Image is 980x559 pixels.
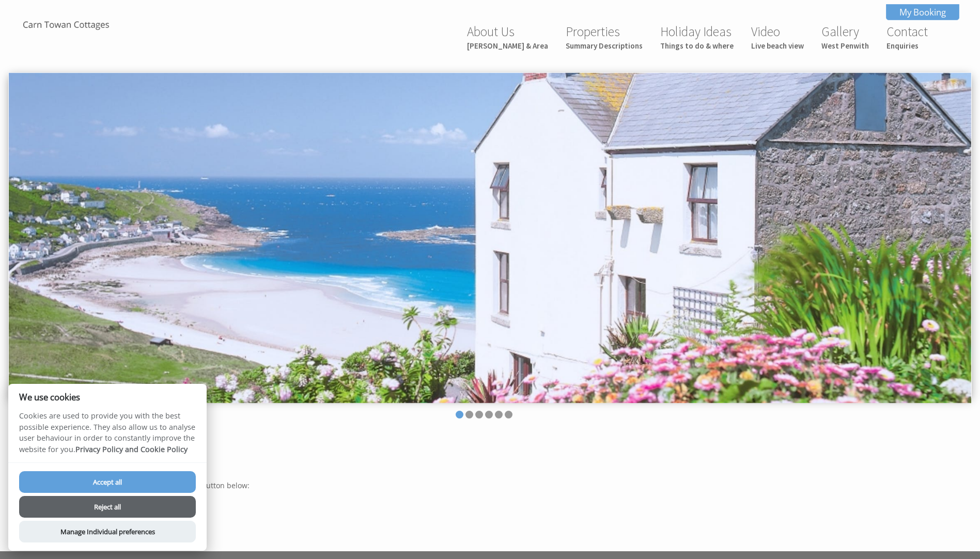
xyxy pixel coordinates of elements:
[660,41,734,51] small: Things to do & where
[19,496,196,518] button: Reject all
[821,41,869,51] small: West Penwith
[19,471,196,493] button: Accept all
[19,521,196,542] button: Manage Individual preferences
[75,444,188,454] a: Privacy Policy and Cookie Policy
[14,19,118,32] img: Carn Towan
[886,4,959,20] a: My Booking
[8,392,207,402] h2: We use cookies
[8,410,207,462] p: Cookies are used to provide you with the best possible experience. They also allow us to analyse ...
[467,23,548,51] a: About Us[PERSON_NAME] & Area
[886,41,928,51] small: Enquiries
[566,41,643,51] small: Summary Descriptions
[751,23,804,51] a: VideoLive beach view
[821,23,869,51] a: GalleryWest Penwith
[751,41,804,51] small: Live beach view
[660,23,734,51] a: Holiday IdeasThings to do & where
[467,41,548,51] small: [PERSON_NAME] & Area
[566,23,643,51] a: PropertiesSummary Descriptions
[21,480,947,490] p: To confirm you wish to unsubscribe please click the button below:
[886,23,928,51] a: ContactEnquiries
[21,451,947,471] h1: Unsubscribe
